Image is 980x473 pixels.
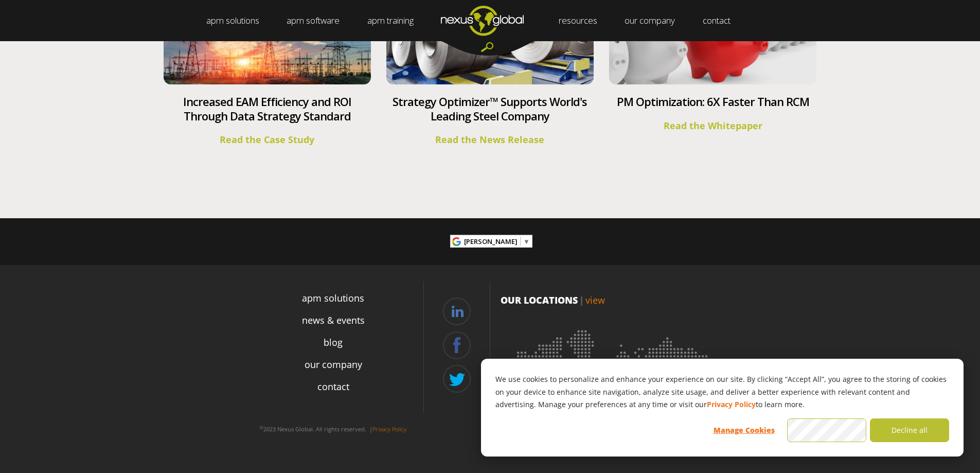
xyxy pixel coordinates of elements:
a: Privacy Policy [372,425,406,433]
a: our company [305,358,362,372]
a: contact [317,380,349,394]
a: apm solutions [302,291,364,305]
a: Strategy Optimizer™ Supports World's Leading Steel Company [393,94,587,124]
a: news & events [302,313,365,327]
a: view [585,294,605,306]
div: Cookie banner [481,359,964,457]
a: Read the Case Study [220,133,314,146]
p: 2023 Nexus Global. All rights reserved. | [243,421,423,437]
button: Accept all [787,418,866,442]
span: [PERSON_NAME] [464,237,518,246]
button: Decline all [870,418,949,442]
a: blog [324,336,343,349]
a: PM Optimization: 6X Faster Than RCM [617,94,809,109]
p: We use cookies to personalize and enhance your experience on our site. By clicking “Accept All”, ... [495,373,949,411]
button: Manage Cookies [704,418,783,442]
a: Read the Whitepaper [664,119,762,132]
a: [PERSON_NAME]​ [464,234,530,250]
sup: © [260,425,263,430]
a: Increased EAM Efficiency and ROI Through Data Strategy Standard [183,94,351,124]
span: ▼ [523,237,530,246]
div: Navigation Menu [243,287,423,417]
a: Privacy Policy [707,398,756,411]
a: Read the News Release [435,133,544,146]
span: ​ [520,237,521,246]
img: Location map [501,317,727,456]
p: OUR LOCATIONS [501,293,727,307]
span: | [579,294,584,306]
